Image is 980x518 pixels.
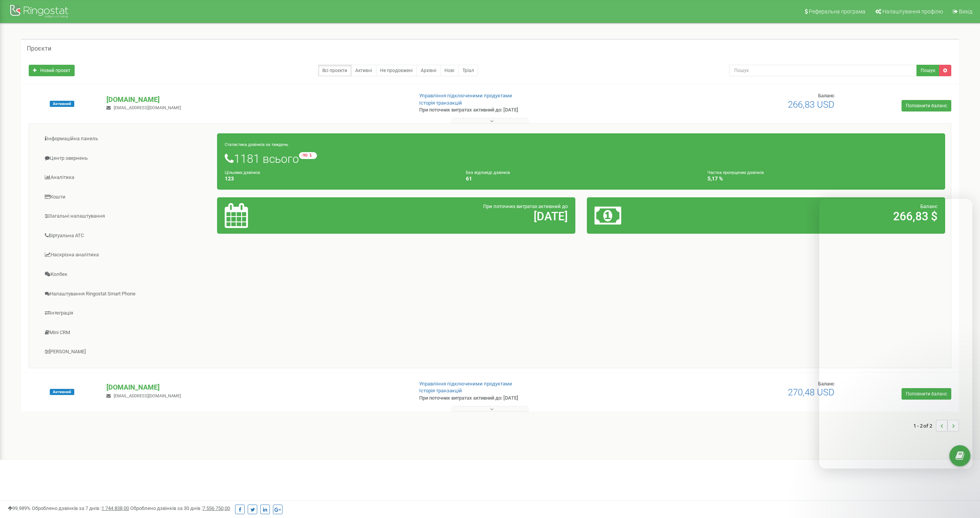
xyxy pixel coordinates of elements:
small: -90 [299,152,317,159]
small: Статистика дзвінків за тиждень [225,142,288,147]
a: Загальні налаштування [35,207,217,226]
a: Кошти [35,188,217,207]
a: Колбек [35,265,217,284]
a: Інформаційна панель [35,129,217,148]
span: Вихід [959,8,972,15]
a: Тріал [458,65,478,76]
span: 266,83 USD [788,99,835,110]
input: Пошук [729,65,917,76]
a: Інтеграція [35,304,217,323]
iframe: Intercom live chat [819,199,972,469]
a: Аналiтика [35,168,217,187]
a: Архівні [416,65,441,76]
a: Mini CRM [35,323,217,342]
span: [EMAIL_ADDRESS][DOMAIN_NAME] [114,393,181,398]
span: Баланс [818,93,835,98]
small: Цільових дзвінків [225,170,260,175]
a: Поповнити баланс [902,100,951,111]
a: Історія транзакцій [419,388,462,393]
h4: 61 [466,176,696,182]
a: Історія транзакцій [419,100,462,106]
a: Управління підключеними продуктами [419,381,512,387]
h2: [DATE] [343,210,567,223]
a: Всі проєкти [318,65,351,76]
a: [PERSON_NAME] [35,343,217,361]
p: При поточних витратах активний до: [DATE] [419,395,641,402]
a: Віртуальна АТС [35,226,217,245]
a: Активні [351,65,376,76]
p: [DOMAIN_NAME] [106,382,406,392]
h5: Проєкти [27,45,51,52]
h1: 1181 всього [225,152,938,165]
a: Не продовжені [376,65,417,76]
a: Управління підключеними продуктами [419,93,512,98]
a: Наскрізна аналітика [35,246,217,264]
p: При поточних витратах активний до: [DATE] [419,107,641,114]
span: Активний [50,389,74,395]
span: Налаштування профілю [882,8,943,15]
span: При поточних витратах активний до [483,203,568,209]
h4: 123 [225,176,455,182]
a: Новий проєкт [29,65,75,76]
span: [EMAIL_ADDRESS][DOMAIN_NAME] [114,105,181,110]
h2: 266,83 $ [713,210,938,223]
span: 270,48 USD [788,387,835,398]
span: Реферальна програма [809,8,866,15]
a: Нові [440,65,459,76]
small: Без відповіді дзвінків [466,170,510,175]
span: Баланс [818,381,835,387]
small: Частка пропущених дзвінків [707,170,764,175]
iframe: Intercom live chat [954,475,972,493]
button: Пошук [916,65,939,76]
span: Активний [50,101,74,107]
a: Центр звернень [35,149,217,168]
a: Налаштування Ringostat Smart Phone [35,285,217,303]
h4: 5,17 % [707,176,938,182]
p: [DOMAIN_NAME] [106,95,406,105]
